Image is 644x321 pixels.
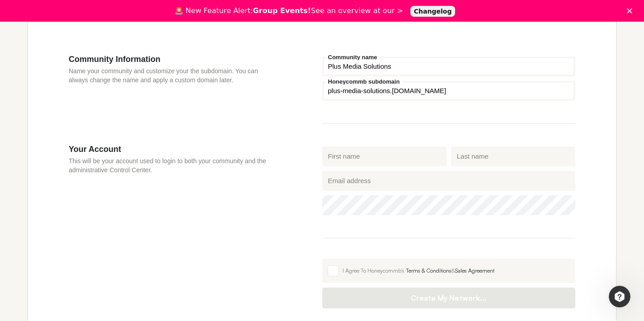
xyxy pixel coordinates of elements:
b: Group Events! [253,6,311,15]
a: Changelog [410,6,456,17]
h3: Community Information [69,54,268,64]
input: First name [322,146,447,166]
input: Last name [451,146,575,166]
input: Community name [322,57,576,76]
button: Create My Network... [322,288,576,308]
span: Create My Network... [331,293,567,302]
h3: Your Account [69,144,268,154]
input: your-subdomain.honeycommb.com [322,81,576,101]
label: Community name [326,54,380,60]
a: Sales Agreement [455,267,494,274]
input: Email address [322,171,576,191]
div: Close [627,8,636,14]
div: I Agree To Honeycommb's & [343,267,570,275]
div: 🚨 New Feature Alert: See an overview at our > [174,6,403,15]
a: Terms & Conditions [406,267,451,274]
label: Honeycommb subdomain [326,79,402,85]
p: Name your community and customize your the subdomain. You can always change the name and apply a ... [69,66,268,85]
iframe: Intercom live chat [609,286,630,307]
p: This will be your account used to login to both your community and the administrative Control Cen... [69,156,268,175]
